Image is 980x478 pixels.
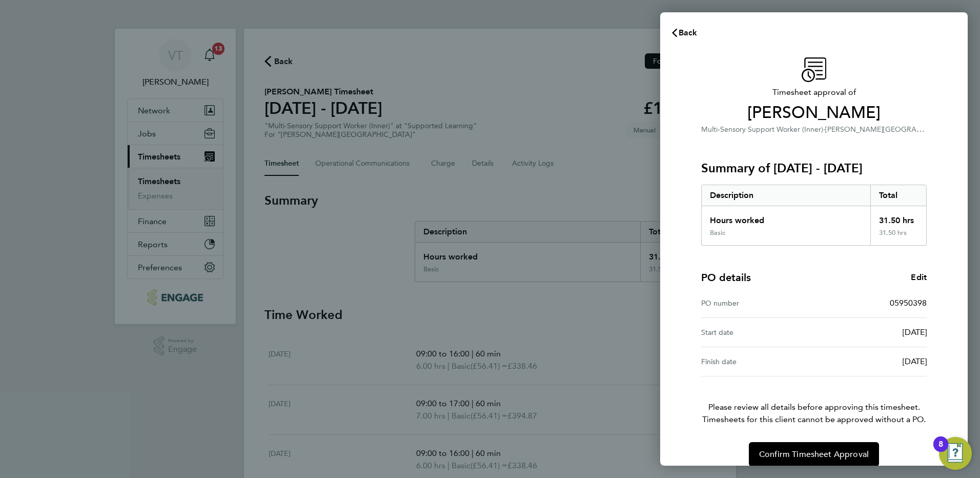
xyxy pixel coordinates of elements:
[701,355,814,368] div: Finish date
[870,229,927,245] div: 31.50 hrs
[911,271,927,284] a: Edit
[938,444,943,457] div: 8
[814,355,927,368] div: [DATE]
[823,125,825,134] span: ·
[660,23,708,43] button: Back
[701,326,814,338] div: Start date
[702,185,870,206] div: Description
[825,124,956,134] span: [PERSON_NAME][GEOGRAPHIC_DATA]
[939,437,972,470] button: Open Resource Center, 8 new notifications
[759,449,869,460] span: Confirm Timesheet Approval
[689,376,939,426] p: Please review all details before approving this timesheet.
[911,272,927,282] span: Edit
[890,298,927,308] span: 05950398
[701,270,751,285] h4: PO details
[701,297,814,309] div: PO number
[814,326,927,338] div: [DATE]
[701,160,927,176] h3: Summary of [DATE] - [DATE]
[710,229,725,237] div: Basic
[870,185,927,206] div: Total
[702,206,870,229] div: Hours worked
[749,442,879,467] button: Confirm Timesheet Approval
[701,185,927,246] div: Summary of 29 Sep - 05 Oct 2025
[679,28,698,37] span: Back
[689,413,939,426] span: Timesheets for this client cannot be approved without a PO.
[870,206,927,229] div: 31.50 hrs
[701,86,927,98] span: Timesheet approval of
[701,103,927,123] span: [PERSON_NAME]
[701,125,823,134] span: Multi-Sensory Support Worker (Inner)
